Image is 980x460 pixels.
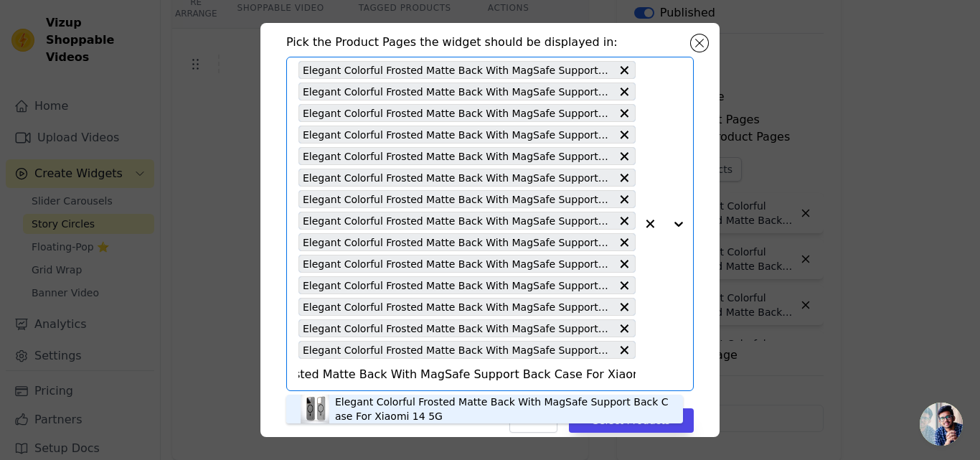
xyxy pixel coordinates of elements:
span: Elegant Colorful Frosted Matte Back With MagSafe Support Back Case For iQOO Z9 Turbo 5G [303,148,611,164]
span: Elegant Colorful Frosted Matte Back With MagSafe Support Back Case For Oppo K13 Turbo 5G [303,255,611,272]
span: Elegant Colorful Frosted Matte Back With MagSafe Support Back Case For Redmi Note 14 SE 5G [303,62,611,78]
span: Elegant Colorful Frosted Matte Back With MagSafe Support Back Case For Redmi Note 14 5G [303,83,611,100]
span: Elegant Colorful Frosted Matte Back With MagSafe Support Back Case For Samsung F56 5G [303,212,611,229]
span: Elegant Colorful Frosted Matte Back With MagSafe Support Back Case For Realme 15 Pro 5G [303,105,611,121]
div: Open chat [920,403,963,446]
img: product thumbnail [301,395,329,423]
span: Elegant Colorful Frosted Matte Back With MagSafe Support Back Case For iQOO Neo 10R 5G [303,169,611,186]
span: Elegant Colorful Frosted Matte Back With MagSafe Support Back Case For Nothing Phone 3 [303,320,611,337]
span: Elegant Colorful Frosted Matte Back With MagSafe Support Back Case For Vivo X100 5G [303,191,611,207]
h4: Pick the Product Pages the widget should be displayed in: [286,34,694,51]
span: Elegant Colorful Frosted Matte Back With MagSafe Support Back Case For OnePlus Nord 4 5G [303,299,611,315]
span: Elegant Colorful Frosted Matte Back With MagSafe Support Back Case For Xiaomi 15 5G [303,342,611,358]
span: Elegant Colorful Frosted Matte Back With MagSafe Support Back Case For Samsung A07 5G [303,234,611,250]
div: Elegant Colorful Frosted Matte Back With MagSafe Support Back Case For Xiaomi 14 5G [335,395,669,423]
span: Elegant Colorful Frosted Matte Back With MagSafe Support Back Case For Realme 15 5G [303,126,611,143]
button: Close modal [691,34,708,52]
span: Elegant Colorful Frosted Matte Back With MagSafe Support Back Case For Realme GT 7 Pro 5G [303,277,611,294]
